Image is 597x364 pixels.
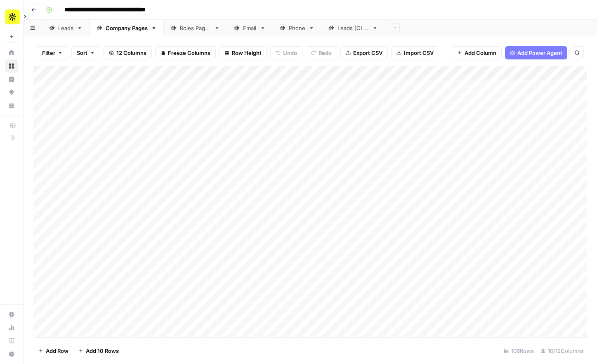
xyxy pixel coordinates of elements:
a: Leads [OLD] [321,20,385,36]
button: Import CSV [391,46,439,59]
button: Filter [37,46,68,59]
button: Workspace: Apollo [5,7,18,27]
button: Add 10 Rows [73,344,124,357]
a: Usage [5,321,18,334]
button: Row Height [219,46,267,59]
span: Import CSV [404,49,434,57]
a: Phone [273,20,321,36]
button: Undo [270,46,302,59]
span: Add Row [46,347,68,355]
a: Settings [5,308,18,321]
span: Sort [77,49,87,57]
div: Roles Pages [180,24,211,32]
button: Export CSV [340,46,388,59]
button: Redo [306,46,337,59]
span: Add 10 Rows [86,347,119,355]
button: 12 Columns [104,46,152,59]
span: Undo [283,49,297,57]
div: 10/12 Columns [537,344,587,357]
a: Learning Hub [5,334,18,347]
div: Leads [OLD] [337,24,369,32]
button: Sort [71,46,100,59]
span: Filter [42,49,55,57]
div: Phone [289,24,305,32]
span: Add Power Agent [517,49,562,57]
a: Opportunities [5,86,18,99]
span: Row Height [232,49,262,57]
a: Home [5,46,18,59]
a: Your Data [5,99,18,112]
span: 12 Columns [116,49,146,57]
a: Leads [42,20,90,36]
a: Email [227,20,273,36]
a: Insights [5,73,18,86]
span: Freeze Columns [168,49,210,57]
span: Add Column [465,49,496,57]
span: Redo [319,49,332,57]
button: Add Power Agent [505,46,567,59]
a: Company Pages [90,20,164,36]
div: 106 Rows [500,344,537,357]
button: Add Row [33,344,73,357]
button: Freeze Columns [155,46,216,59]
a: Browse [5,59,18,73]
button: Help + Support [5,347,18,361]
div: Email [243,24,257,32]
a: Roles Pages [164,20,227,36]
div: Leads [58,24,73,32]
span: Export CSV [353,49,382,57]
button: Add Column [452,46,502,59]
img: Apollo Logo [5,9,20,24]
div: Company Pages [106,24,148,32]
